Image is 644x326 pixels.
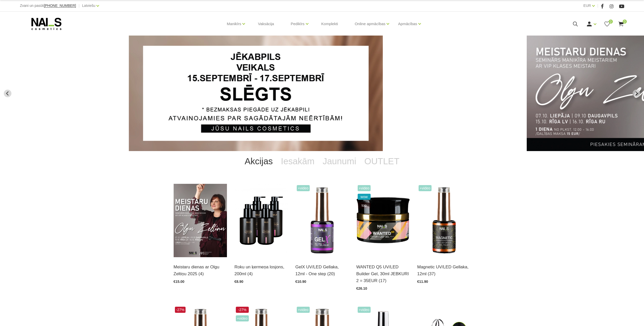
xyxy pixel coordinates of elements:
span: 0 [623,20,627,24]
a: Akcijas [241,151,277,171]
img: Trīs vienā - bāze, tonis, tops (trausliem nagiem vēlams papildus lietot bāzi). Ilgnoturīga un int... [295,184,349,257]
a: Online apmācības [355,14,385,34]
a: Komplekti [317,12,342,36]
a: WANTED Q5 UV/LED Builder Gel, 30ml JEBKURI 2 = 35EUR (17) [356,264,410,284]
img: BAROJOŠS roku un ķermeņa LOSJONSBALI COCONUT barojošs roku un ķermeņa losjons paredzēts jebkura t... [235,184,288,257]
span: -27% [175,307,186,313]
span: -27% [236,307,249,313]
span: +Video [236,315,249,321]
span: | [597,3,598,9]
span: top [358,202,371,208]
a: 0 [604,21,610,27]
a: Roku un ķermeņa losjons, 200ml (4) [235,264,288,277]
li: 1 of 14 [129,36,515,151]
a: Vaksācija [254,12,278,36]
a: Iesakām [277,151,319,171]
div: Zvani un pasūti [20,3,76,9]
a: Magnetic UV/LED Gellaka, 12ml (37) [417,264,471,277]
span: €10.90 [295,280,306,284]
button: Next slide [633,90,640,97]
a: Manikīrs [227,14,241,34]
a: EUR [583,3,591,9]
span: +Video [297,185,310,191]
span: €26.10 [356,286,367,290]
span: €15.00 [174,280,185,284]
a: Jaunumi [319,151,360,171]
img: ✨ Meistaru dienas ar Olgu Zeltiņu 2025 ✨🍂 RUDENS / Seminārs manikīra meistariem 🍂📍 Liepāja – 7. o... [174,184,227,257]
img: Ilgnoturīga gellaka, kas sastāv no metāla mikrodaļiņām, kuras īpaša magnēta ietekmē var pārvērst ... [417,184,471,257]
a: 0 [618,21,624,27]
span: +Video [419,185,432,191]
span: +Video [297,307,310,313]
span: | [78,3,79,9]
span: +Video [358,307,371,313]
a: GelX UV/LED Gellaka, 12ml - One step (20) [295,264,349,277]
span: €8.90 [235,280,243,284]
a: [PHONE_NUMBER] [44,4,76,8]
span: +Video [358,185,371,191]
a: Latviešu [82,3,95,9]
span: wow [358,194,371,200]
button: Go to last slide [4,90,11,97]
span: €11.90 [417,280,428,284]
img: Gels WANTED NAILS cosmetics tehniķu komanda ir radījusi gelu, kas ilgi jau ir katra meistara mekl... [356,184,410,257]
a: OUTLET [360,151,403,171]
a: Meistaru dienas ar Olgu Zeltiņu 2025 (4) [174,264,227,277]
a: Pedikīrs [291,14,304,34]
span: 0 [609,20,613,24]
a: Apmācības [398,14,417,34]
